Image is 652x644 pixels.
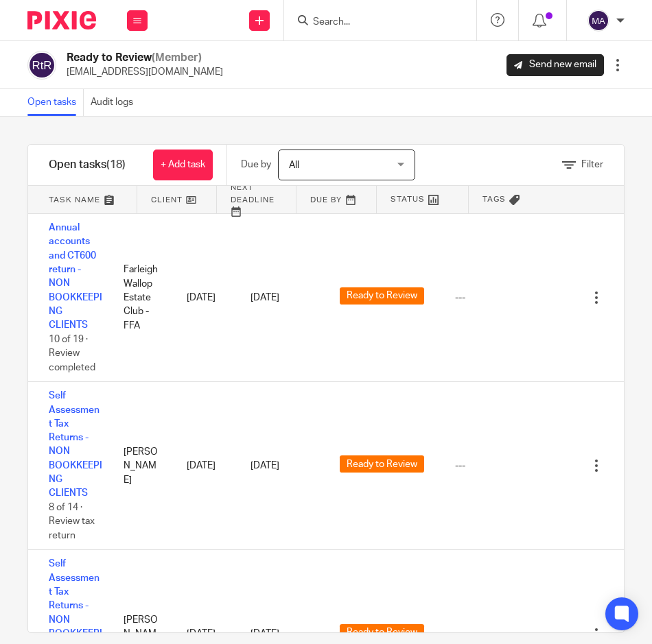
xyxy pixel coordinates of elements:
img: svg%3E [27,51,56,80]
a: + Add task [153,150,213,180]
span: 8 of 14 · Review tax return [49,503,95,540]
span: [DATE] [251,293,279,302]
span: (Member) [152,52,202,63]
div: [DATE] [173,284,237,311]
input: Search [312,16,435,29]
a: Annual accounts and CT600 return - NON BOOKKEEPING CLIENTS [49,223,102,330]
span: All [289,160,299,170]
img: svg%3E [587,10,609,32]
span: [DATE] [251,461,279,470]
span: Filter [581,160,603,169]
a: Self Assessment Tax Returns - NON BOOKKEEPING CLIENTS [49,391,102,498]
span: [DATE] [251,630,279,639]
h2: Ready to Review [67,51,223,65]
img: Pixie [27,11,96,29]
div: --- [455,627,465,641]
span: Tags [482,193,506,205]
div: Farleigh Wallop Estate Club - FFA [110,256,174,339]
p: Due by [241,158,271,171]
p: [EMAIL_ADDRESS][DOMAIN_NAME] [67,65,223,79]
div: [DATE] [173,452,237,479]
a: Audit logs [91,89,140,116]
span: Ready to Review [340,624,424,641]
div: --- [455,291,465,305]
span: Status [391,193,425,205]
div: --- [455,459,465,473]
span: Ready to Review [340,287,424,305]
h1: Open tasks [49,158,126,172]
span: (18) [106,159,126,170]
a: Open tasks [27,89,84,116]
div: [PERSON_NAME] [110,438,174,494]
span: 10 of 19 · Review completed [49,335,95,372]
a: Send new email [507,54,604,76]
span: Ready to Review [340,455,424,473]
